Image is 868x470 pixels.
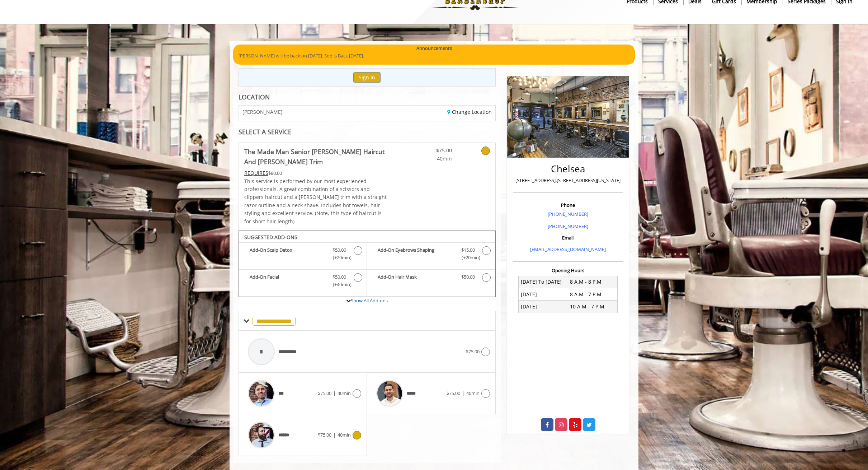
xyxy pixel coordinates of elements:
[568,288,617,301] td: 8 A.M - 7 P.M
[353,72,381,83] button: Sign In
[250,246,325,261] b: Add-On Scalp Detox
[568,276,617,288] td: 8 A.M - 8 P.M
[242,109,283,115] span: [PERSON_NAME]
[239,52,629,60] p: [PERSON_NAME] will be back on [DATE]. Sod is Back [DATE].
[333,432,336,438] span: |
[239,231,496,297] div: The Made Man Senior Barber Haircut And Beard Trim Add-onS
[461,246,475,254] span: $15.00
[548,223,588,229] a: [PHONE_NUMBER]
[371,273,491,284] label: Add-On Hair Mask
[515,164,621,174] h2: Chelsea
[329,254,350,261] span: (+20min )
[462,390,464,396] span: |
[568,301,617,313] td: 10 A.M - 7 P.M
[466,348,480,355] span: $75.00
[371,246,491,263] label: Add-On Eyebrows Shaping
[530,246,606,252] a: [EMAIL_ADDRESS][DOMAIN_NAME]
[461,273,475,281] span: $50.00
[318,390,331,396] span: $75.00
[329,281,350,288] span: (+40min )
[548,211,588,217] a: [PHONE_NUMBER]
[515,235,621,240] h3: Email
[244,234,297,241] b: SUGGESTED ADD-ONS
[351,297,388,304] a: Show All Add-ons
[513,268,623,273] h3: Opening Hours
[239,93,270,101] b: LOCATION
[410,155,452,163] span: 40min
[519,301,568,313] td: [DATE]
[457,254,478,261] span: (+20min )
[318,432,331,438] span: $75.00
[242,273,363,290] label: Add-On Facial
[333,390,336,396] span: |
[519,276,568,288] td: [DATE] To [DATE]
[244,169,388,177] div: $80.00
[244,146,388,167] b: The Made Man Senior [PERSON_NAME] Haircut And [PERSON_NAME] Trim
[410,146,452,154] span: $75.00
[466,390,480,396] span: 40min
[447,108,492,115] a: Change Location
[250,273,325,288] b: Add-On Facial
[338,432,351,438] span: 40min
[378,273,454,282] b: Add-On Hair Mask
[338,390,351,396] span: 40min
[416,45,452,52] b: Announcements
[244,177,388,225] p: This service is performed by our most experienced professionals. A great combination of a scissor...
[515,203,621,208] h3: Phone
[242,246,363,263] label: Add-On Scalp Detox
[239,129,496,135] div: SELECT A SERVICE
[332,246,346,254] span: $50.00
[244,169,268,176] span: This service needs some Advance to be paid before we block your appointment
[332,273,346,281] span: $50.00
[519,288,568,301] td: [DATE]
[447,390,460,396] span: $75.00
[515,177,621,184] p: [STREET_ADDRESS],[STREET_ADDRESS][US_STATE]
[378,246,454,261] b: Add-On Eyebrows Shaping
